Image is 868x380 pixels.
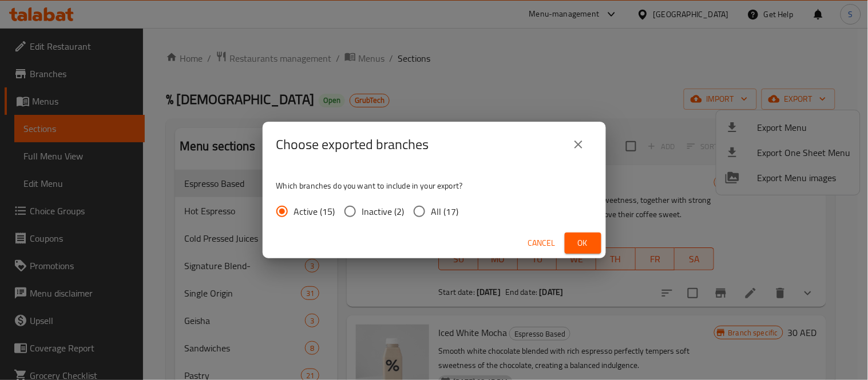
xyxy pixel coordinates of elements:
[528,236,556,250] span: Cancel
[574,236,592,250] span: Ok
[565,131,592,158] button: close
[294,205,335,218] span: Active (15)
[362,205,405,218] span: Inactive (2)
[565,233,601,254] button: Ok
[276,180,592,191] p: Which branches do you want to include in your export?
[524,233,560,254] button: Cancel
[431,205,459,218] span: All (17)
[276,135,429,154] h2: Choose exported branches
